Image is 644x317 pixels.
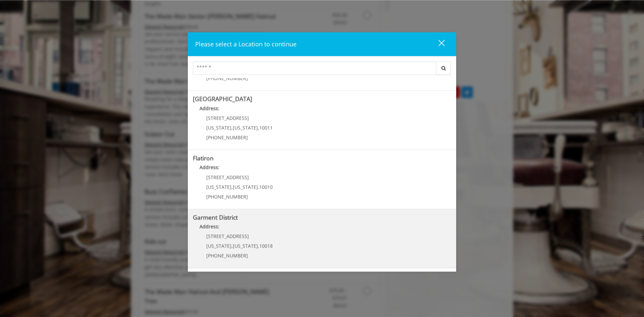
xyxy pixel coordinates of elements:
[206,233,249,239] span: [STREET_ADDRESS]
[193,213,238,221] b: Garment District
[233,184,258,190] span: [US_STATE]
[206,174,249,180] span: [STREET_ADDRESS]
[206,252,248,259] span: [PHONE_NUMBER]
[231,184,233,190] span: ,
[206,115,249,121] span: [STREET_ADDRESS]
[231,243,233,249] span: ,
[206,193,248,200] span: [PHONE_NUMBER]
[193,154,214,162] b: Flatiron
[200,164,219,170] b: Address:
[206,243,231,249] span: [US_STATE]
[231,125,233,131] span: ,
[200,105,219,111] b: Address:
[258,125,259,131] span: ,
[233,243,258,249] span: [US_STATE]
[258,243,259,249] span: ,
[195,40,297,48] span: Please select a Location to continue
[258,184,259,190] span: ,
[206,75,248,81] span: [PHONE_NUMBER]
[193,61,436,75] input: Search Center
[193,95,252,103] b: [GEOGRAPHIC_DATA]
[426,37,449,51] button: close dialog
[259,125,273,131] span: 10011
[259,243,273,249] span: 10018
[200,223,219,230] b: Address:
[206,125,231,131] span: [US_STATE]
[233,125,258,131] span: [US_STATE]
[431,39,444,49] div: close dialog
[440,66,447,70] i: Search button
[259,184,273,190] span: 10010
[206,134,248,141] span: [PHONE_NUMBER]
[206,184,231,190] span: [US_STATE]
[193,61,451,78] div: Center Select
